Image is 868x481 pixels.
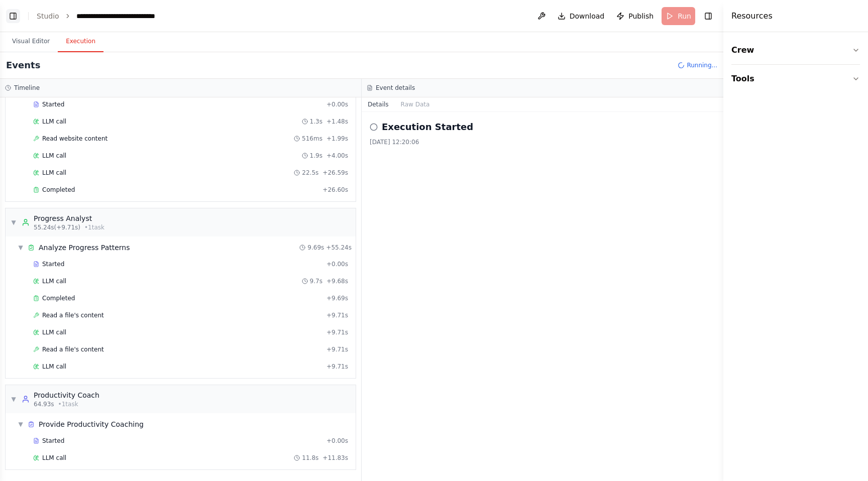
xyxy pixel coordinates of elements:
[322,454,348,462] span: + 11.83s
[327,437,348,445] span: + 0.00s
[327,117,348,126] span: + 1.48s
[687,61,717,69] span: Running...
[42,135,107,143] span: Read website content
[42,260,64,268] span: Started
[327,311,348,319] span: + 9.71s
[34,400,54,408] span: 64.93s
[731,65,860,93] button: Tools
[42,186,75,194] span: Completed
[42,328,66,336] span: LLM call
[42,152,66,160] span: LLM call
[612,7,658,25] button: Publish
[84,223,104,231] span: • 1 task
[395,97,436,111] button: Raw Data
[39,243,130,253] span: Analyze Progress Patterns
[327,260,348,268] span: + 0.00s
[42,277,66,285] span: LLM call
[4,31,58,52] button: Visual Editor
[322,169,348,177] span: + 26.59s
[42,100,64,108] span: Started
[42,117,66,126] span: LLM call
[370,138,715,146] div: [DATE] 12:20:06
[327,294,348,302] span: + 9.69s
[18,420,24,428] span: ▼
[34,390,99,400] div: Productivity Coach
[327,152,348,160] span: + 4.00s
[58,400,78,408] span: • 1 task
[310,152,322,160] span: 1.9s
[58,31,103,52] button: Execution
[42,437,64,445] span: Started
[37,11,179,21] nav: breadcrumb
[6,9,20,23] button: Show left sidebar
[628,11,654,21] span: Publish
[6,58,40,72] h2: Events
[34,213,104,223] div: Progress Analyst
[731,36,860,64] button: Crew
[302,454,318,462] span: 11.8s
[322,186,348,194] span: + 26.60s
[382,120,473,134] h2: Execution Started
[42,454,66,462] span: LLM call
[302,169,318,177] span: 22.5s
[327,345,348,353] span: + 9.71s
[327,363,348,371] span: + 9.71s
[42,345,104,353] span: Read a file's content
[34,223,80,231] span: 55.24s (+9.71s)
[302,135,322,143] span: 516ms
[18,244,24,252] span: ▼
[376,84,415,92] h3: Event details
[731,10,773,22] h4: Resources
[42,294,75,302] span: Completed
[42,363,66,371] span: LLM call
[11,218,17,226] span: ▼
[327,135,348,143] span: + 1.99s
[362,97,395,111] button: Details
[11,395,17,403] span: ▼
[42,169,66,177] span: LLM call
[307,244,324,252] span: 9.69s
[42,311,104,319] span: Read a file's content
[14,84,40,92] h3: Timeline
[327,328,348,336] span: + 9.71s
[554,7,609,25] button: Download
[37,12,59,20] a: Studio
[326,244,352,252] span: + 55.24s
[327,100,348,108] span: + 0.00s
[310,117,322,126] span: 1.3s
[701,9,715,23] button: Hide right sidebar
[39,419,144,429] span: Provide Productivity Coaching
[310,277,322,285] span: 9.7s
[327,277,348,285] span: + 9.68s
[570,11,605,21] span: Download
